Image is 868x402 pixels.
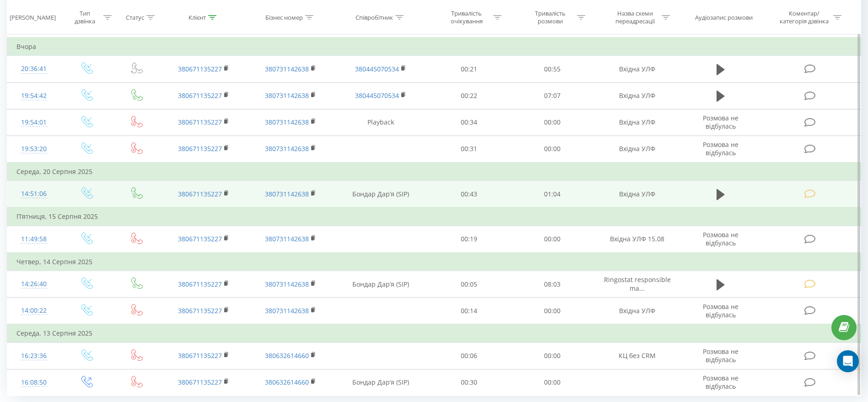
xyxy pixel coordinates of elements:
a: 380731142638 [265,65,309,73]
a: 380445070534 [355,91,399,100]
td: Середа, 13 Серпня 2025 [7,324,861,342]
td: 00:05 [427,271,511,298]
td: Бондар Дарʼя (SIP) [334,271,427,298]
a: 380632614660 [265,378,309,386]
td: 00:00 [511,226,594,253]
div: Статус [126,13,144,21]
div: Тривалість розмови [526,10,575,25]
a: 380671135227 [178,378,222,386]
div: Коментар/категорія дзвінка [777,10,831,25]
a: 380731142638 [265,91,309,100]
a: 380731142638 [265,280,309,288]
td: Вхідна УЛФ [594,82,680,109]
a: 380671135227 [178,118,222,126]
td: 00:22 [427,82,511,109]
div: 19:54:42 [16,87,51,105]
td: 00:31 [427,136,511,163]
td: 00:06 [427,342,511,369]
a: 380632614660 [265,351,309,360]
div: Бізнес номер [265,13,303,21]
a: 380731142638 [265,306,309,315]
td: 00:34 [427,109,511,136]
a: 380671135227 [178,306,222,315]
td: 00:00 [511,109,594,136]
td: 01:04 [511,181,594,208]
a: 380671135227 [178,144,222,153]
td: Четвер, 14 Серпня 2025 [7,253,861,271]
div: Співробітник [356,13,393,21]
span: Розмова не відбулась [703,374,739,391]
td: 08:03 [511,271,594,298]
td: Вхідна УЛФ 15.08 [594,226,680,253]
a: 380671135227 [178,91,222,100]
div: Назва схеми переадресації [610,10,659,25]
td: Середа, 20 Серпня 2025 [7,163,861,181]
div: 14:00:22 [16,302,51,320]
td: П’ятниця, 15 Серпня 2025 [7,207,861,226]
a: 380671135227 [178,351,222,360]
div: 14:51:06 [16,185,51,203]
td: Вхідна УЛФ [594,136,680,163]
span: Розмова не відбулась [703,230,739,247]
td: 07:07 [511,82,594,109]
a: 380671135227 [178,280,222,288]
div: Тип дзвінка [69,10,101,25]
span: Розмова не відбулась [703,347,739,364]
a: 380731142638 [265,234,309,243]
div: Open Intercom Messenger [837,350,859,372]
div: Клієнт [189,13,206,21]
div: 20:36:41 [16,60,51,78]
span: Розмова не відбулась [703,140,739,157]
a: 380731142638 [265,190,309,198]
td: Бондар Дарʼя (SIP) [334,369,427,396]
td: 00:19 [427,226,511,253]
td: 00:00 [511,136,594,163]
div: 19:54:01 [16,114,51,131]
div: 19:53:20 [16,140,51,158]
div: 16:08:50 [16,374,51,391]
span: Ringostat responsible ma... [604,275,671,292]
a: 380731142638 [265,118,309,126]
td: 00:00 [511,369,594,396]
span: Розмова не відбулась [703,302,739,319]
td: 00:55 [511,56,594,82]
td: Бондар Дарʼя (SIP) [334,181,427,208]
td: 00:43 [427,181,511,208]
td: 00:00 [511,342,594,369]
a: 380671135227 [178,234,222,243]
td: КЦ без CRM [594,342,680,369]
td: Вхідна УЛФ [594,181,680,208]
td: Вхідна УЛФ [594,298,680,325]
a: 380445070534 [355,65,399,73]
td: Вхідна УЛФ [594,109,680,136]
td: Вхідна УЛФ [594,56,680,82]
div: Тривалість очікування [442,10,491,25]
div: 11:49:58 [16,230,51,248]
td: 00:00 [511,298,594,325]
td: Playback [334,109,427,136]
a: 380671135227 [178,65,222,73]
td: 00:21 [427,56,511,82]
div: 14:26:40 [16,275,51,293]
td: 00:14 [427,298,511,325]
div: 16:23:36 [16,347,51,365]
div: Аудіозапис розмови [695,13,753,21]
td: 00:30 [427,369,511,396]
a: 380731142638 [265,144,309,153]
td: Вчора [7,38,861,56]
a: 380671135227 [178,190,222,198]
span: Розмова не відбулась [703,114,739,130]
div: [PERSON_NAME] [10,13,56,21]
